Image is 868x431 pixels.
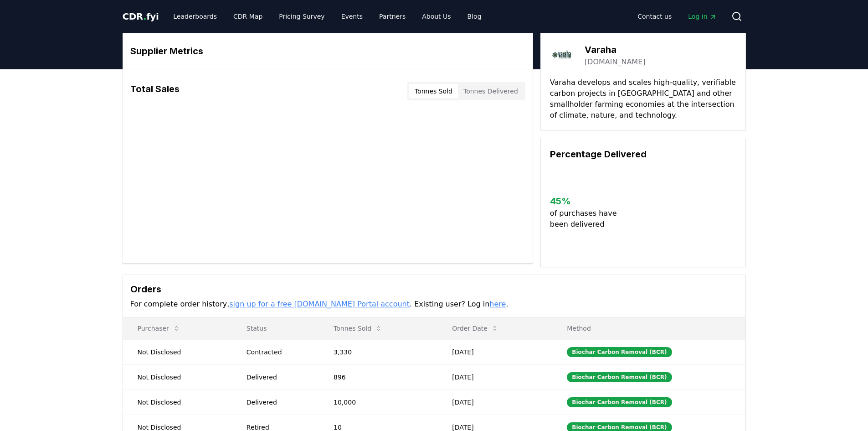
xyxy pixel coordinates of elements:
[585,57,646,68] a: [DOMAIN_NAME]
[334,8,370,25] a: Events
[567,397,672,407] div: Biochar Carbon Removal (BCR)
[415,8,458,25] a: About Us
[630,8,679,25] a: Contact us
[229,300,410,308] a: sign up for a free [DOMAIN_NAME] Portal account
[143,11,146,22] span: .
[567,347,672,357] div: Biochar Carbon Removal (BCR)
[130,282,738,296] h3: Orders
[319,339,437,364] td: 3,330
[460,8,489,25] a: Blog
[550,147,736,161] h3: Percentage Delivered
[123,389,232,415] td: Not Disclosed
[319,389,437,415] td: 10,000
[130,299,738,310] p: For complete order history, . Existing user? Log in .
[688,12,716,21] span: Log in
[123,339,232,364] td: Not Disclosed
[247,398,312,407] div: Delivered
[239,324,312,333] p: Status
[550,194,624,208] h3: 45 %
[567,372,672,382] div: Biochar Carbon Removal (BCR)
[166,8,224,25] a: Leaderboards
[130,44,525,58] h3: Supplier Metrics
[437,339,552,364] td: [DATE]
[681,8,724,25] a: Log in
[550,42,575,68] img: Varaha-logo
[458,84,524,99] button: Tonnes Delivered
[247,373,312,382] div: Delivered
[130,82,180,100] h3: Total Sales
[226,8,270,25] a: CDR Map
[560,324,738,333] p: Method
[550,208,624,230] p: of purchases have been delivered
[272,8,332,25] a: Pricing Survey
[372,8,413,25] a: Partners
[409,84,458,99] button: Tonnes Sold
[445,319,506,338] button: Order Date
[123,11,159,22] span: CDR fyi
[550,77,736,121] p: Varaha develops and scales high-quality, verifiable carbon projects in [GEOGRAPHIC_DATA] and othe...
[130,319,187,338] button: Purchaser
[437,364,552,389] td: [DATE]
[123,10,159,23] a: CDR.fyi
[166,8,488,25] nav: Main
[319,364,437,389] td: 896
[489,300,506,308] a: here
[585,43,646,57] h3: Varaha
[630,8,724,25] nav: Main
[123,364,232,389] td: Not Disclosed
[437,389,552,415] td: [DATE]
[247,348,312,357] div: Contracted
[326,319,390,338] button: Tonnes Sold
